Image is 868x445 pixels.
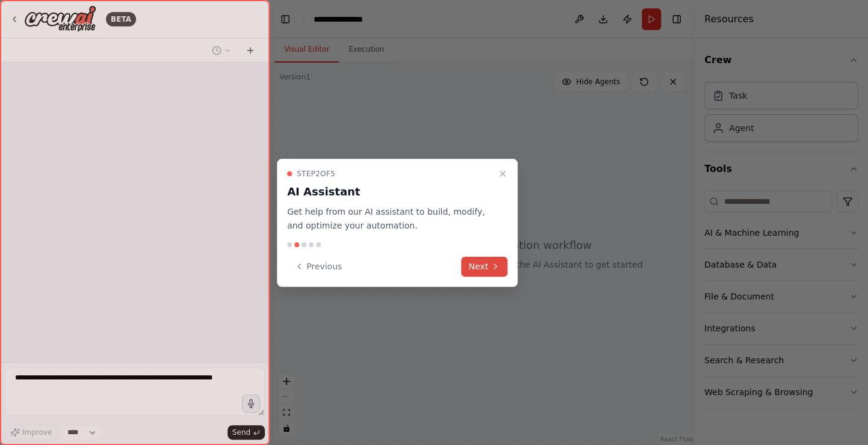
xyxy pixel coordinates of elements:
[461,257,507,277] button: Next
[287,183,493,200] h3: AI Assistant
[495,167,510,181] button: Close walkthrough
[297,169,335,179] span: Step 2 of 5
[287,205,493,233] p: Get help from our AI assistant to build, modify, and optimize your automation.
[287,257,349,277] button: Previous
[277,11,294,28] button: Hide left sidebar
